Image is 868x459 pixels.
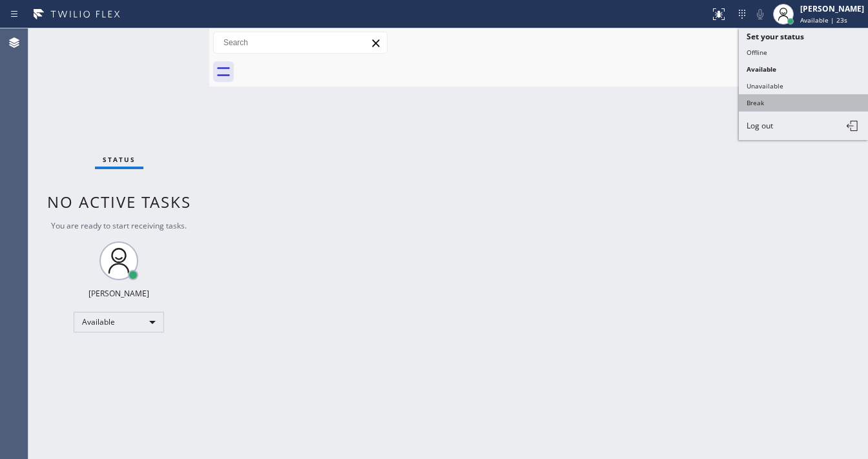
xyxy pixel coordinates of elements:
button: Mute [751,5,769,23]
input: Search [214,32,387,53]
div: [PERSON_NAME] [800,3,864,14]
span: Status [103,155,136,164]
span: No active tasks [47,191,191,212]
div: Available [74,312,164,332]
span: You are ready to start receiving tasks. [51,220,187,231]
span: Available | 23s [800,15,847,25]
div: [PERSON_NAME] [88,288,149,299]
